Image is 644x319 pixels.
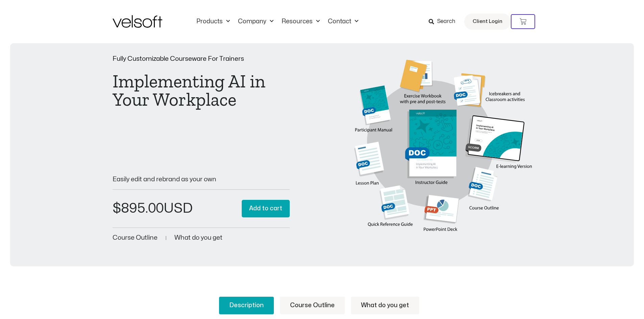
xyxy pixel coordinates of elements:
span: Search [437,17,455,26]
span: Client Login [473,17,502,26]
a: What do you get [174,235,222,241]
img: Velsoft Training Materials [113,15,162,28]
a: CompanyMenu Toggle [234,18,278,25]
img: Second Product Image [354,60,532,239]
p: Easily edit and rebrand as your own [113,176,290,183]
a: Client Login [464,14,511,30]
a: ResourcesMenu Toggle [278,18,324,25]
a: Search [429,16,460,27]
a: Description [219,297,274,314]
a: ProductsMenu Toggle [192,18,234,25]
button: Add to cart [242,200,290,218]
h1: Implementing AI in Your Workplace [113,72,290,109]
a: What do you get [351,297,419,314]
nav: Menu [192,18,362,25]
p: Fully Customizable Courseware For Trainers [113,56,290,62]
span: $ [113,202,121,215]
a: Course Outline [113,235,158,241]
a: Course Outline [280,297,345,314]
a: ContactMenu Toggle [324,18,362,25]
bdi: 895.00 [113,202,164,215]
